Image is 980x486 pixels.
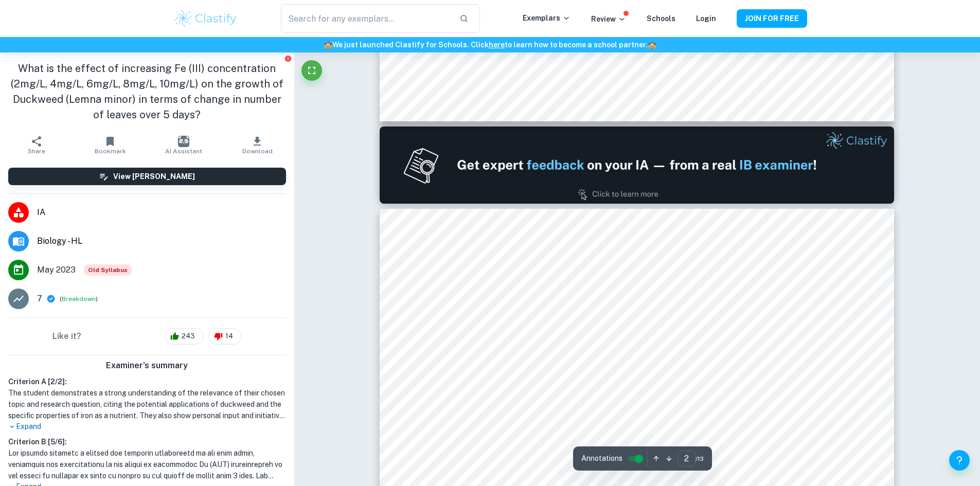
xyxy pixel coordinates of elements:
[220,331,239,341] span: 14
[242,148,273,155] span: Download
[949,450,970,471] button: Help and Feedback
[62,294,96,303] button: Breakdown
[209,328,242,345] div: 14
[696,454,704,463] span: / 13
[74,131,147,159] button: Bookmark
[647,14,675,23] a: Schools
[4,359,290,372] h6: Examiner's summary
[281,4,451,33] input: Search for any exemplars...
[52,330,81,343] h6: Like it?
[489,41,505,49] a: here
[284,55,292,62] button: Report issue
[37,235,286,247] span: Biology - HL
[95,148,126,155] span: Bookmark
[8,387,286,421] h1: The student demonstrates a strong understanding of the relevance of their chosen topic and resear...
[37,206,286,219] span: IA
[8,61,286,122] h1: What is the effect of increasing Fe (III) concentration (2mg/L, 4mg/L, 6mg/L, 8mg/L, 10mg/L) on t...
[28,148,45,155] span: Share
[178,136,189,147] img: AI Assistant
[8,421,286,432] p: Expand
[2,39,978,50] h6: We just launched Clastify for Schools. Click to learn how to become a school partner.
[165,328,204,345] div: 243
[523,12,571,24] p: Exemplars
[581,453,622,464] span: Annotations
[221,131,294,159] button: Download
[301,60,322,81] button: Fullscreen
[84,264,132,276] span: Old Syllabus
[60,294,98,304] span: ( )
[173,8,239,29] img: Clastify logo
[176,331,201,341] span: 243
[648,41,656,49] span: 🏫
[37,264,76,276] span: May 2023
[737,9,807,28] button: JOIN FOR FREE
[591,13,626,25] p: Review
[8,376,286,387] h6: Criterion A [ 2 / 2 ]:
[37,293,42,305] p: 7
[8,447,286,481] h1: Lor ipsumdo sitametc a elitsed doe temporin utlaboreetd ma ali enim admin, veniamquis nos exercit...
[8,168,286,185] button: View [PERSON_NAME]
[324,41,332,49] span: 🏫
[8,436,286,447] h6: Criterion B [ 5 / 6 ]:
[84,264,132,276] div: Starting from the May 2025 session, the Biology IA requirements have changed. It's OK to refer to...
[165,148,202,155] span: AI Assistant
[380,127,894,204] img: Ad
[147,131,221,159] button: AI Assistant
[113,171,195,182] h6: View [PERSON_NAME]
[696,14,716,23] a: Login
